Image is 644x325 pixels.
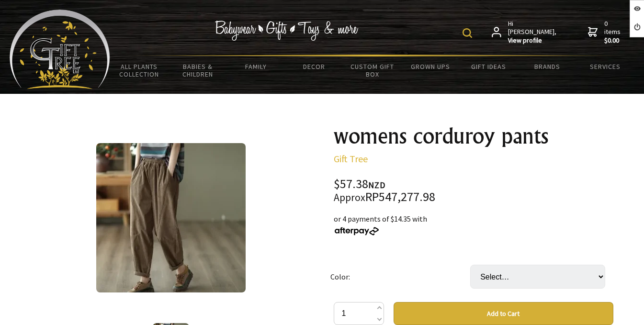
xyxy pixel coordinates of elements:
img: product search [463,28,472,38]
a: 0 items$0.00 [588,20,622,45]
div: $57.38 RP547,277.98 [334,178,613,203]
div: or 4 payments of $14.35 with [334,213,613,236]
strong: View profile [508,36,557,45]
img: womens corduroy pants [96,143,246,292]
a: Services [576,56,634,77]
a: Gift Ideas [460,56,518,77]
a: Gift Tree [334,153,368,165]
img: Babywear - Gifts - Toys & more [215,21,358,41]
a: Hi [PERSON_NAME],View profile [492,20,557,45]
img: Afterpay [334,227,380,235]
a: Brands [518,56,576,77]
td: Color: [330,251,470,302]
img: Babyware - Gifts - Toys and more... [10,10,110,89]
a: Custom Gift Box [343,56,402,84]
h1: womens corduroy pants [334,124,613,147]
a: Family [226,56,285,77]
button: Add to Cart [394,302,613,325]
span: Hi [PERSON_NAME], [508,20,557,45]
a: All Plants Collection [110,56,169,84]
strong: $0.00 [604,36,622,45]
small: Approx [334,191,365,204]
a: Babies & Children [169,56,227,84]
a: Decor [285,56,343,77]
span: 0 items [604,19,622,45]
span: NZD [368,179,385,191]
a: Grown Ups [401,56,460,77]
